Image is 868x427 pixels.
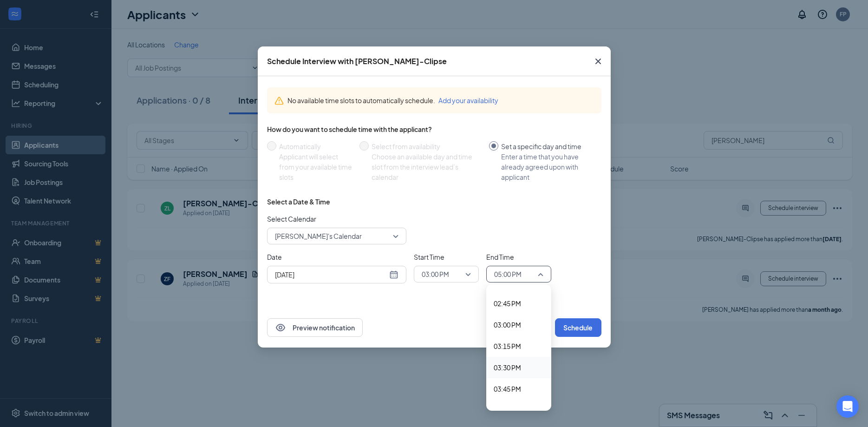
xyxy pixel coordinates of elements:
div: Automatically [279,141,352,151]
span: Start Time [414,252,479,262]
span: End Time [486,252,551,262]
div: No available time slots to automatically schedule. [287,95,594,105]
svg: Eye [275,322,286,333]
span: 03:15 PM [494,341,521,351]
div: Enter a time that you have already agreed upon with applicant [501,151,594,182]
button: EyePreview notification [267,318,363,337]
span: Date [267,252,406,262]
div: Open Intercom Messenger [836,395,859,418]
span: 03:30 PM [494,362,521,373]
button: Add your availability [438,95,498,105]
span: Select Calendar [267,214,406,224]
input: Oct 16, 2025 [275,269,387,280]
div: Select from availability [372,141,482,151]
div: Set a specific day and time [501,141,594,151]
div: Applicant will select from your available time slots [279,151,352,182]
div: Schedule Interview with [PERSON_NAME]-Clipse [267,56,447,66]
span: [PERSON_NAME]'s Calendar [275,229,362,243]
svg: Warning [274,96,284,105]
span: 03:45 PM [494,384,521,394]
span: 03:00 PM [494,320,521,330]
button: Close [586,46,611,76]
button: Schedule [555,318,601,337]
span: 02:45 PM [494,298,521,309]
svg: Cross [593,56,604,67]
div: How do you want to schedule time with the applicant? [267,125,601,134]
span: 03:00 PM [422,267,449,281]
div: Select a Date & Time [267,197,330,206]
span: 04:00 PM [494,405,521,415]
div: Choose an available day and time slot from the interview lead’s calendar [372,151,482,182]
span: 05:00 PM [494,267,522,281]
